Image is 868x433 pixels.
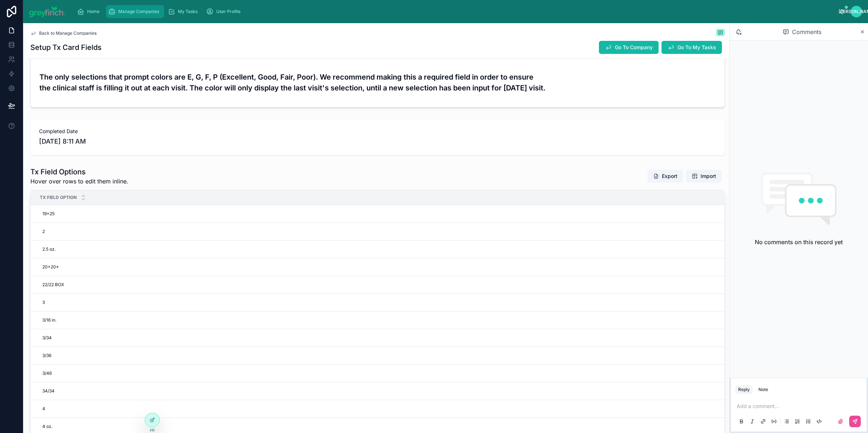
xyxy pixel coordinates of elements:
a: Home [75,5,105,18]
h1: Tx Field Options [30,167,128,177]
span: Hover over rows to edit them inline. [30,177,128,186]
button: Go To Company [599,41,659,54]
span: Completed Date [39,128,716,135]
h1: Setup Tx Card Fields [30,42,102,52]
span: Comments [792,27,821,36]
span: 20x20* [42,264,59,270]
span: 3/16 in. [42,317,56,323]
img: App logo [29,6,65,17]
span: 4 [42,406,45,412]
span: 3/36 [42,353,51,358]
a: My Tasks [166,5,203,18]
span: Go To My Tasks [677,44,716,51]
button: Import [686,170,722,183]
span: 3/46 [42,370,52,376]
div: Note [758,387,768,392]
button: Reply [735,385,753,394]
span: 3 [42,300,45,305]
span: 4 oz. [42,424,52,429]
span: Tx Field Option [40,195,77,200]
h3: The only selections that prompt colors are E, G, F, P (Excellent, Good, Fair, Poor). We recommend... [39,72,716,93]
span: User Profile [216,9,241,14]
button: Go To My Tasks [661,41,722,54]
span: Go To Company [615,44,653,51]
span: Import [701,173,716,180]
span: 2 [42,229,45,234]
span: 19x25 [42,211,55,217]
span: My Tasks [178,9,197,14]
span: Home [87,9,99,14]
span: 22/22 BOX [42,282,64,288]
span: Back to Manage Companies [39,30,97,36]
a: Manage Companies [106,5,164,18]
span: 34/34 [42,388,55,394]
span: 3/34 [42,335,52,341]
span: Manage Companies [118,9,159,14]
a: User Profile [204,5,246,18]
a: Back to Manage Companies [30,30,97,36]
button: Export [647,170,683,183]
button: Note [756,385,771,394]
span: [DATE] 8:11 AM [39,136,716,147]
span: 2.5 oz. [42,246,56,252]
div: scrollable content [71,4,839,20]
h2: No comments on this record yet [755,238,843,246]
